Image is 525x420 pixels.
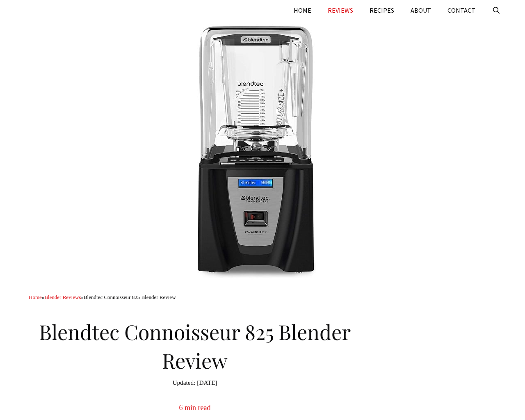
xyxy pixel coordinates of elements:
[185,404,210,412] span: min read
[84,294,176,300] span: Blendtec Connoisseur 825 Blender Review
[172,378,217,388] time: [DATE]
[29,313,361,375] h1: Blendtec Connoisseur 825 Blender Review
[179,404,183,412] span: 6
[44,294,81,300] a: Blender Reviews
[29,294,176,300] span: » »
[29,294,42,300] a: Home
